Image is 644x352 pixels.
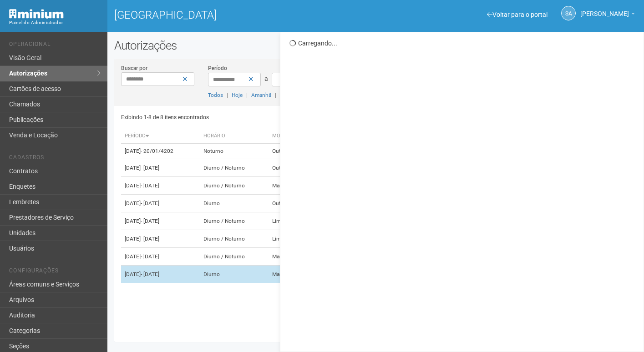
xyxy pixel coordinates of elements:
div: Exibindo 1-8 de 8 itens encontrados [121,111,374,124]
span: - [DATE] [141,271,159,277]
td: Diurno / Noturno [200,212,269,230]
a: [PERSON_NAME] [580,11,635,19]
span: - [DATE] [141,200,159,206]
td: [DATE] [121,144,200,159]
td: [DATE] [121,248,200,266]
th: Período [121,129,200,144]
td: Diurno / Noturno [200,248,269,266]
td: Manutenção [269,248,321,266]
td: [DATE] [121,230,200,248]
a: Todos [208,92,223,98]
span: - [DATE] [141,182,159,189]
td: Manutenção [269,266,321,283]
img: Minium [9,9,64,19]
td: Outros [269,144,321,159]
div: Painel do Administrador [9,19,101,27]
td: Outros [269,159,321,177]
a: Amanhã [251,92,271,98]
td: [DATE] [121,177,200,195]
td: Noturno [200,144,269,159]
li: Configurações [9,267,101,277]
label: Buscar por [121,64,147,72]
h1: [GEOGRAPHIC_DATA] [114,9,369,21]
span: - [DATE] [141,236,159,242]
td: Limpeza [269,212,321,230]
span: Silvio Anjos [580,1,629,17]
td: Diurno / Noturno [200,177,269,195]
span: | [275,92,276,98]
td: Limpeza [269,230,321,248]
td: [DATE] [121,159,200,177]
a: Voltar para o portal [487,11,548,18]
span: - [DATE] [141,253,159,260]
a: Hoje [232,92,243,98]
h2: Autorizações [114,39,637,52]
td: Manutenção [269,177,321,195]
td: [DATE] [121,266,200,283]
span: | [246,92,248,98]
th: Horário [200,129,269,144]
label: Período [208,64,227,72]
td: Outros [269,195,321,212]
td: [DATE] [121,195,200,212]
span: | [227,92,228,98]
span: - 20/01/4202 [141,148,173,154]
span: a [264,75,268,82]
td: Diurno [200,266,269,283]
span: - [DATE] [141,165,159,171]
span: - [DATE] [141,218,159,224]
td: [DATE] [121,212,200,230]
td: Diurno [200,195,269,212]
a: SA [561,6,576,20]
div: Carregando... [289,39,637,47]
li: Cadastros [9,154,101,164]
li: Operacional [9,41,101,50]
td: Diurno / Noturno [200,159,269,177]
th: Motivo [269,129,321,144]
td: Diurno / Noturno [200,230,269,248]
